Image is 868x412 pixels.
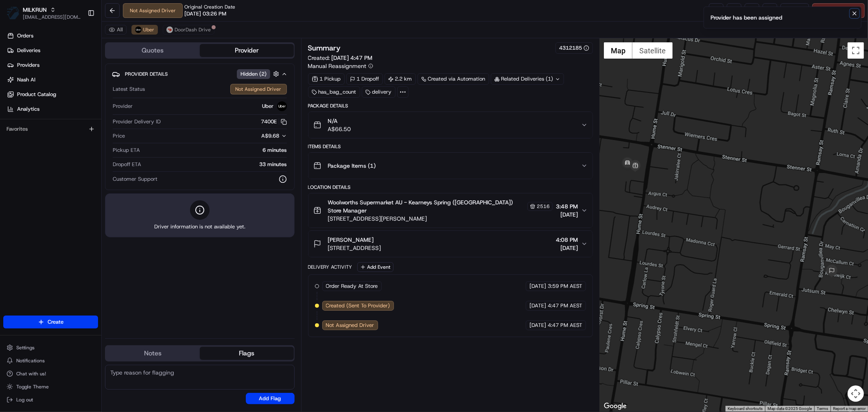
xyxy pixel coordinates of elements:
[328,236,374,244] span: [PERSON_NAME]
[3,73,101,86] a: Nash AI
[491,73,564,85] div: Related Deliveries (1)
[308,103,593,109] div: Package Details
[131,25,158,35] button: Uber
[3,368,98,379] button: Chat with us!
[113,85,145,93] span: Latest Status
[3,381,98,392] button: Toggle Theme
[113,175,157,183] span: Customer Support
[619,155,636,171] div: 1
[3,316,98,329] button: Create
[328,117,351,125] span: N/A
[308,86,360,98] div: has_bag_count
[602,401,629,412] img: Google
[17,105,39,113] span: Analytics
[184,10,226,18] span: [DATE] 03:26 PM
[767,406,812,411] span: Map data ©2025 Google
[308,193,593,228] button: Woolworths Supermarket AU - Kearneys Spring ([GEOGRAPHIC_DATA]) Store Manager2516[STREET_ADDRESS]...
[3,59,101,72] a: Providers
[326,283,378,290] span: Order Ready At Store
[113,103,133,110] span: Provider
[184,4,235,10] span: Original Creation Date
[16,384,49,390] span: Toggle Theme
[537,203,550,210] span: 2516
[113,118,161,125] span: Provider Delivery ID
[632,42,673,59] button: Show satellite imagery
[559,44,589,52] button: 4312185
[106,44,200,57] button: Quotes
[308,73,345,85] div: 1 Pickup
[848,386,864,402] button: Map camera controls
[144,161,287,168] div: 33 minutes
[357,262,394,272] button: Add Event
[848,42,864,59] button: Toggle fullscreen view
[17,76,35,83] span: Nash AI
[23,14,81,20] button: [EMAIL_ADDRESS][DOMAIN_NAME]
[602,401,629,412] a: Open this area in Google Maps (opens a new window)
[135,26,142,33] img: uber-new-logo.jpeg
[418,73,489,85] a: Created via Automation
[17,91,56,98] span: Product Catalog
[3,3,84,23] button: MILKRUNMILKRUN[EMAIL_ADDRESS][DOMAIN_NAME]
[105,25,127,35] button: All
[262,132,280,139] span: A$9.68
[548,302,582,309] span: 4:47 PM AEST
[17,32,33,39] span: Orders
[308,184,593,191] div: Location Details
[556,202,578,210] span: 3:48 PM
[3,103,101,116] a: Analytics
[556,210,578,219] span: [DATE]
[16,370,46,377] span: Chat with us!
[328,215,553,223] span: [STREET_ADDRESS][PERSON_NAME]
[529,322,546,329] span: [DATE]
[200,44,294,57] button: Provider
[277,101,287,111] img: uber-new-logo.jpeg
[328,198,526,215] span: Woolworths Supermarket AU - Kearneys Spring ([GEOGRAPHIC_DATA]) Store Manager
[833,406,866,411] a: Report a map error
[16,344,35,351] span: Settings
[241,70,267,78] span: Hidden ( 2 )
[556,244,578,252] span: [DATE]
[48,318,63,326] span: Create
[175,26,211,33] span: DoorDash Drive
[261,118,287,125] button: 7400E
[112,67,288,81] button: Provider DetailsHidden (2)
[604,42,632,59] button: Show street map
[308,112,593,138] button: N/AA$66.50
[237,69,281,79] button: Hidden (2)
[308,62,373,70] button: Manual Reassignment
[328,162,376,170] span: Package Items ( 1 )
[346,73,383,85] div: 1 Dropoff
[728,406,763,412] button: Keyboard shortcuts
[825,265,838,278] div: 2
[113,161,141,168] span: Dropoff ETA
[200,347,294,360] button: Flags
[332,54,373,61] span: [DATE] 4:47 PM
[529,302,546,309] span: [DATE]
[308,62,367,70] span: Manual Reassignment
[163,25,214,35] button: DoorDash Drive
[113,147,140,154] span: Pickup ETA
[711,13,782,22] div: Provider has been assigned
[215,132,287,140] button: A$9.68
[362,86,396,98] div: delivery
[166,26,173,33] img: doordash_logo_v2.png
[143,26,154,33] span: Uber
[548,322,582,329] span: 4:47 PM AEST
[817,406,828,411] a: Terms
[308,231,593,257] button: [PERSON_NAME][STREET_ADDRESS]4:08 PM[DATE]
[328,244,381,252] span: [STREET_ADDRESS]
[3,355,98,366] button: Notifications
[16,397,33,403] span: Log out
[326,322,374,329] span: Not Assigned Driver
[106,347,200,360] button: Notes
[17,61,39,69] span: Providers
[308,54,373,62] span: Created:
[262,103,274,110] span: Uber
[3,342,98,353] button: Settings
[3,123,98,136] div: Favorites
[7,7,20,20] img: MILKRUN
[23,6,47,14] button: MILKRUN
